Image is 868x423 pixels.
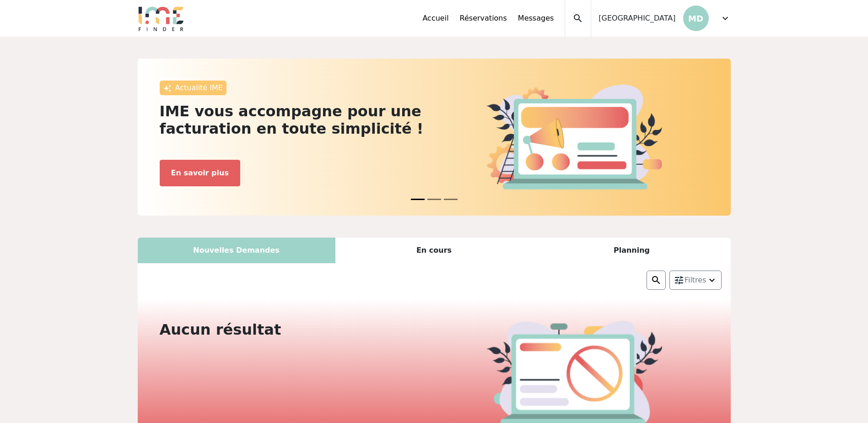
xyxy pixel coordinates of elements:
button: News 0 [411,194,425,205]
button: News 1 [427,194,441,205]
div: Nouvelles Demandes [138,238,335,263]
p: MD [683,5,709,31]
button: News 2 [444,194,458,205]
a: Messages [518,13,554,24]
span: search [572,13,583,24]
img: search.png [651,275,662,286]
h2: IME vous accompagne pour une facturation en toute simplicité ! [160,103,429,138]
img: arrow_down.png [706,275,717,286]
span: expand_more [720,13,731,24]
h2: Aucun résultat [160,321,429,338]
div: En cours [335,238,533,263]
img: setting.png [674,275,685,286]
a: Réservations [460,13,507,24]
img: actu.png [486,85,662,189]
button: En savoir plus [160,160,240,186]
img: awesome.png [163,84,172,92]
span: Filtres [685,275,706,286]
a: Accueil [422,13,448,24]
img: Logo.png [138,5,184,31]
span: [GEOGRAPHIC_DATA] [598,13,675,24]
div: Actualité IME [160,81,226,95]
div: Planning [533,238,731,263]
